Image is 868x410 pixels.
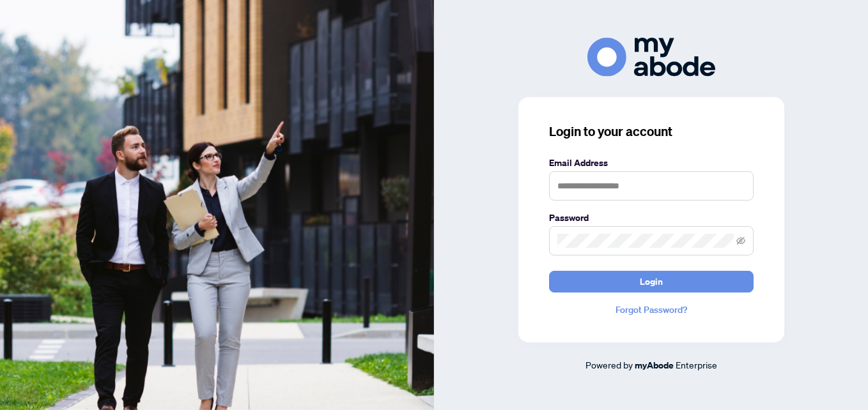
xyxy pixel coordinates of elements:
a: Forgot Password? [549,303,754,317]
span: eye-invisible [736,236,745,245]
span: Login [640,271,663,292]
button: Login [549,271,754,292]
a: myAbode [635,358,674,372]
img: ma-logo [587,38,715,77]
span: Powered by [585,359,633,370]
label: Email Address [549,156,754,170]
span: Enterprise [676,359,717,370]
h3: Login to your account [549,123,754,140]
label: Password [549,211,754,225]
